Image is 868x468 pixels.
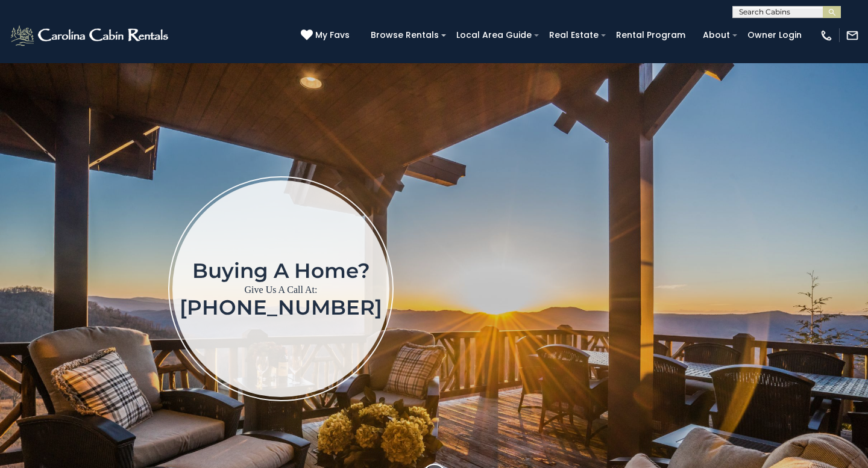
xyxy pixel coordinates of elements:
img: mail-regular-white.png [846,29,859,42]
a: About [697,26,736,45]
a: [PHONE_NUMBER] [180,295,382,320]
h1: Buying a home? [180,260,382,282]
img: phone-regular-white.png [820,29,833,42]
a: Rental Program [610,26,691,45]
a: Local Area Guide [450,26,538,45]
a: My Favs [301,29,353,42]
img: White-1-2.png [9,23,172,48]
iframe: New Contact Form [544,126,850,451]
a: Owner Login [741,26,808,45]
a: Real Estate [543,26,605,45]
span: My Favs [315,29,350,42]
p: Give Us A Call At: [180,282,382,298]
a: Browse Rentals [365,26,445,45]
